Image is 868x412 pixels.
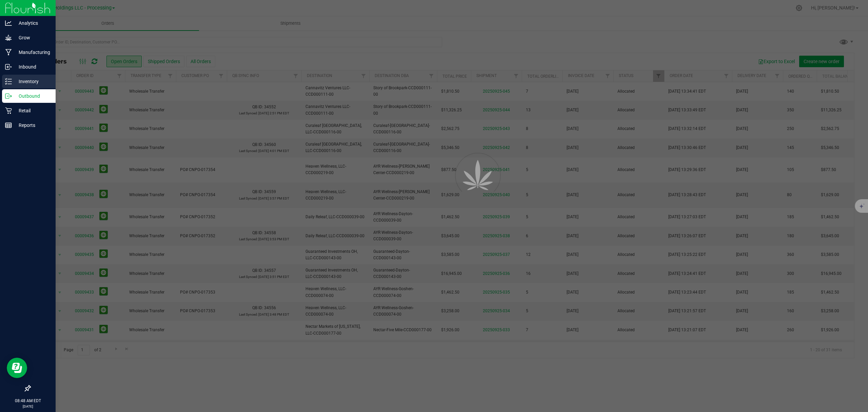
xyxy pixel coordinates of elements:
[3,404,53,409] p: [DATE]
[5,63,12,70] inline-svg: Inbound
[12,34,53,42] p: Grow
[7,358,27,378] iframe: Resource center
[5,78,12,85] inline-svg: Inventory
[12,19,53,27] p: Analytics
[5,107,12,114] inline-svg: Retail
[5,93,12,99] inline-svg: Outbound
[5,49,12,56] inline-svg: Manufacturing
[12,121,53,129] p: Reports
[12,63,53,71] p: Inbound
[3,398,53,404] p: 08:48 AM EDT
[5,20,12,26] inline-svg: Analytics
[12,107,53,115] p: Retail
[5,122,12,129] inline-svg: Reports
[12,77,53,86] p: Inventory
[5,34,12,41] inline-svg: Grow
[12,92,53,100] p: Outbound
[12,48,53,56] p: Manufacturing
